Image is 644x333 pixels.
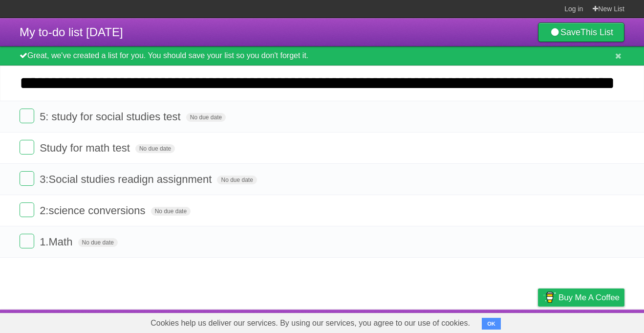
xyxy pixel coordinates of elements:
span: 3:Social studies readign assignment [40,173,214,185]
span: My to-do list [DATE] [20,25,123,39]
label: Done [20,234,34,248]
span: No due date [78,238,118,247]
img: Buy me a coffee [543,289,556,306]
a: Suggest a feature [563,312,624,331]
span: No due date [217,176,257,184]
span: Cookies help us deliver our services. By using our services, you agree to our use of cookies. [141,313,480,333]
span: 2:science conversions [40,204,148,217]
a: SaveThis List [538,22,624,42]
span: No due date [151,207,191,216]
span: Study for math test [40,142,132,154]
a: Buy me a coffee [538,289,624,307]
span: No due date [186,113,226,122]
label: Done [20,202,34,217]
a: Developers [440,312,480,331]
a: About [408,312,429,331]
a: Privacy [525,312,551,331]
label: Done [20,140,34,155]
span: 5: study for social studies test [40,111,183,123]
span: No due date [135,144,175,153]
label: Done [20,109,34,123]
label: Done [20,171,34,186]
a: Terms [492,312,514,331]
span: 1.Math [40,236,75,248]
span: Buy me a coffee [558,289,620,306]
b: This List [580,27,613,37]
button: OK [482,318,501,330]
